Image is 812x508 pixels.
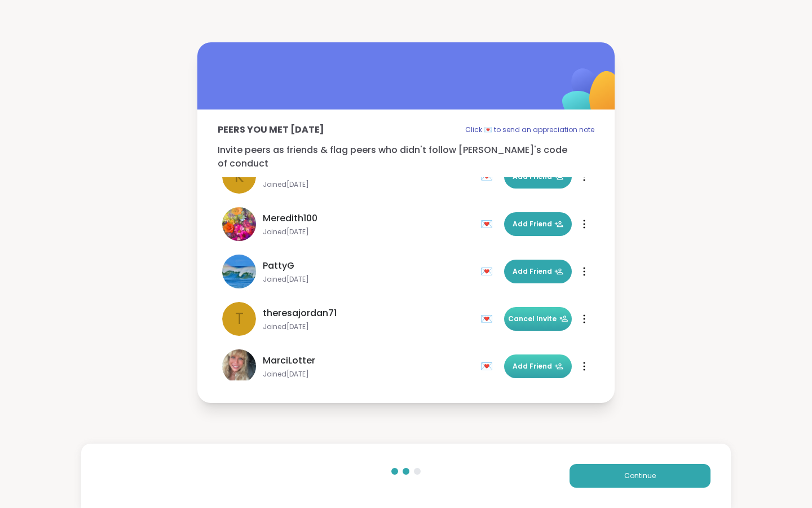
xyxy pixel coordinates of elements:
img: ShareWell Logomark [536,39,648,151]
button: Add Friend [504,212,572,236]
div: 💌 [480,262,497,281]
p: Invite peers as friends & flag peers who didn't follow [PERSON_NAME]'s code of conduct [218,143,594,170]
img: Meredith100 [222,207,256,241]
button: Cancel Invite [504,307,572,331]
p: Click 💌 to send an appreciation note [465,123,594,137]
span: t [235,307,244,331]
span: Continue [624,471,656,481]
span: Add Friend [513,266,563,277]
div: 💌 [480,310,497,328]
img: MarciLotter [222,349,256,383]
span: Joined [DATE] [263,322,474,331]
button: Continue [570,464,710,488]
span: MarciLotter [263,354,315,367]
span: Joined [DATE] [263,180,474,189]
img: PattyG [222,255,256,288]
span: Cancel Invite [508,314,568,324]
button: Add Friend [504,354,572,378]
span: Joined [DATE] [263,275,474,284]
p: Peers you met [DATE] [218,123,324,137]
button: Add Friend [504,260,572,283]
span: Add Friend [513,361,563,371]
span: PattyG [263,259,294,273]
span: theresajordan71 [263,306,337,320]
div: 💌 [480,357,497,375]
span: Meredith100 [263,212,317,225]
span: Joined [DATE] [263,227,474,237]
div: 💌 [480,215,497,233]
span: Add Friend [513,219,563,229]
span: Joined [DATE] [263,370,474,379]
